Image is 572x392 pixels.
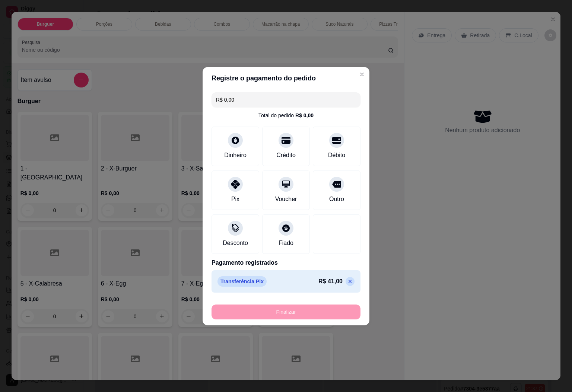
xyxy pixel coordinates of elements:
div: Dinheiro [224,151,247,160]
div: Total do pedido [258,112,314,119]
input: Ex.: hambúrguer de cordeiro [216,92,356,107]
div: Pix [231,195,239,204]
div: Débito [328,151,345,160]
div: Voucher [275,195,297,204]
p: Transferência Pix [217,276,267,287]
div: Crédito [276,151,296,160]
button: Close [356,68,368,80]
div: R$ 0,00 [295,112,314,119]
div: Fiado [279,239,293,248]
p: Pagamento registrados [212,258,360,267]
header: Registre o pagamento do pedido [203,67,369,89]
p: R$ 41,00 [318,277,343,286]
div: Outro [329,195,344,204]
div: Desconto [223,239,248,248]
